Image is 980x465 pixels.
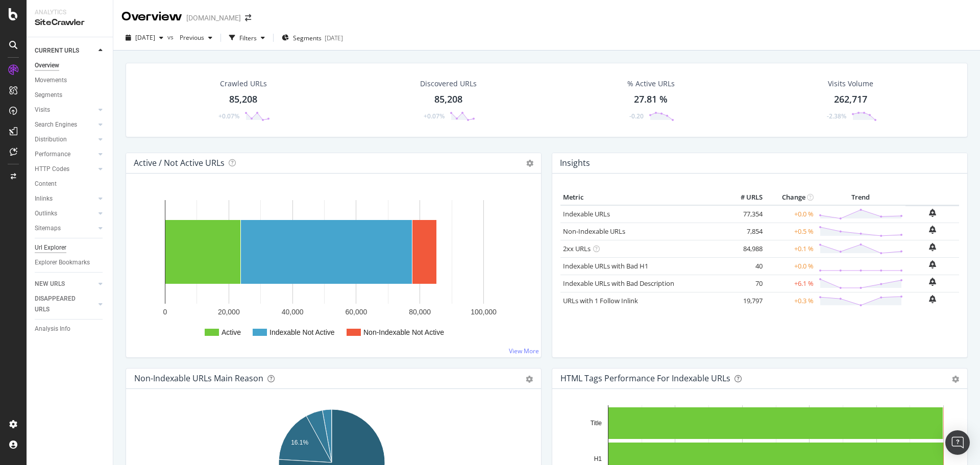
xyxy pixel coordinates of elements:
[724,275,765,292] td: 70
[35,179,57,189] div: Content
[424,112,445,120] div: +0.07%
[121,8,182,26] div: Overview
[526,160,533,167] i: Options
[828,79,873,89] div: Visits Volume
[724,190,765,205] th: # URLS
[35,75,67,86] div: Movements
[724,292,765,309] td: 19,797
[325,34,343,42] div: [DATE]
[35,293,86,315] div: DISAPPEARED URLS
[245,14,251,21] div: arrow-right-arrow-left
[563,227,625,236] a: Non-Indexable URLs
[591,420,602,427] text: Title
[929,295,936,303] div: bell-plus
[929,243,936,251] div: bell-plus
[35,193,53,204] div: Inlinks
[218,112,239,120] div: +0.07%
[35,119,95,130] a: Search Engines
[134,190,533,349] div: A chart.
[35,208,95,219] a: Outlinks
[765,275,816,292] td: +6.1 %
[35,134,95,145] a: Distribution
[35,324,106,334] a: Analysis Info
[220,79,267,89] div: Crawled URLs
[278,30,347,46] button: Segments[DATE]
[563,279,674,288] a: Indexable URLs with Bad Description
[293,34,322,42] span: Segments
[363,328,444,336] text: Non-Indexable Not Active
[35,242,66,253] div: Url Explorer
[35,324,70,334] div: Analysis Info
[167,33,176,41] span: vs
[225,30,269,46] button: Filters
[35,164,95,175] a: HTTP Codes
[345,308,367,316] text: 60,000
[35,208,57,219] div: Outlinks
[724,257,765,275] td: 40
[724,240,765,257] td: 84,988
[35,223,95,234] a: Sitemaps
[35,8,105,17] div: Analytics
[952,376,959,383] div: gear
[634,93,668,106] div: 27.81 %
[35,149,95,160] a: Performance
[35,134,67,145] div: Distribution
[929,226,936,234] div: bell-plus
[526,376,533,383] div: gear
[563,261,648,271] a: Indexable URLs with Bad H1
[629,112,644,120] div: -0.20
[420,79,477,89] div: Discovered URLs
[563,296,638,305] a: URLs with 1 Follow Inlink
[35,279,65,289] div: NEW URLS
[827,112,846,120] div: -2.38%
[945,430,970,455] div: Open Intercom Messenger
[35,293,95,315] a: DISAPPEARED URLS
[35,75,106,86] a: Movements
[471,308,497,316] text: 100,000
[218,308,240,316] text: 20,000
[816,190,905,205] th: Trend
[434,93,462,106] div: 85,208
[560,373,730,383] div: HTML Tags Performance for Indexable URLs
[35,119,77,130] div: Search Engines
[560,156,590,170] h4: Insights
[282,308,304,316] text: 40,000
[35,223,61,234] div: Sitemaps
[765,205,816,223] td: +0.0 %
[765,190,816,205] th: Change
[35,105,95,115] a: Visits
[509,347,539,355] a: View More
[35,45,79,56] div: CURRENT URLS
[135,33,155,42] span: 2025 Sep. 23rd
[35,90,62,101] div: Segments
[229,93,257,106] div: 85,208
[929,209,936,217] div: bell-plus
[134,373,263,383] div: Non-Indexable URLs Main Reason
[35,90,106,101] a: Segments
[765,240,816,257] td: +0.1 %
[563,209,610,218] a: Indexable URLs
[35,45,95,56] a: CURRENT URLS
[627,79,675,89] div: % Active URLs
[35,60,59,71] div: Overview
[560,190,724,205] th: Metric
[163,308,167,316] text: 0
[834,93,867,106] div: 262,717
[35,279,95,289] a: NEW URLS
[35,257,90,268] div: Explorer Bookmarks
[176,33,204,42] span: Previous
[35,149,70,160] div: Performance
[563,244,591,253] a: 2xx URLs
[929,278,936,286] div: bell-plus
[724,223,765,240] td: 7,854
[176,30,216,46] button: Previous
[35,105,50,115] div: Visits
[134,156,225,170] h4: Active / Not Active URLs
[765,292,816,309] td: +0.3 %
[765,257,816,275] td: +0.0 %
[594,455,602,462] text: H1
[121,30,167,46] button: [DATE]
[765,223,816,240] td: +0.5 %
[35,193,95,204] a: Inlinks
[291,439,308,446] text: 16.1%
